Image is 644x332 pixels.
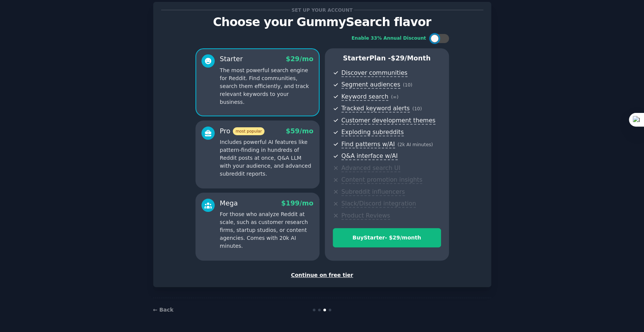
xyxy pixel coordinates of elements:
[341,128,404,136] span: Exploding subreddits
[398,142,433,147] span: ( 2k AI minutes )
[412,106,422,111] span: ( 10 )
[391,94,398,100] span: ( ∞ )
[220,199,238,208] div: Mega
[341,93,389,101] span: Keyword search
[341,152,398,160] span: Q&A interface w/AI
[341,105,410,113] span: Tracked keyword alerts
[333,54,441,63] p: Starter Plan -
[341,188,405,196] span: Subreddit influencers
[333,228,441,247] button: BuyStarter- $29/month
[220,138,314,178] p: Includes powerful AI features like pattern-finding in hundreds of Reddit posts at once, Q&A LLM w...
[220,210,314,250] p: For those who analyze Reddit at scale, such as customer research firms, startup studios, or conte...
[220,127,264,136] div: Pro
[220,54,243,64] div: Starter
[161,15,483,29] p: Choose your GummySearch flavor
[220,66,314,106] p: The most powerful search engine for Reddit. Find communities, search them efficiently, and track ...
[290,6,354,14] span: Set up your account
[286,55,313,63] span: $ 29 /mo
[352,35,426,42] div: Enable 33% Annual Discount
[341,200,416,208] span: Slack/Discord integration
[341,81,400,89] span: Segment audiences
[233,127,264,135] span: most popular
[341,141,395,148] span: Find patterns w/AI
[153,307,174,313] a: ← Back
[341,164,400,172] span: Advanced search UI
[341,212,390,220] span: Product Reviews
[341,69,407,77] span: Discover communities
[341,176,423,184] span: Content promotion insights
[333,234,441,242] div: Buy Starter - $ 29 /month
[403,82,412,88] span: ( 10 )
[281,199,313,207] span: $ 199 /mo
[161,271,483,279] div: Continue on free tier
[341,117,436,125] span: Customer development themes
[286,127,313,135] span: $ 59 /mo
[391,54,431,62] span: $ 29 /month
